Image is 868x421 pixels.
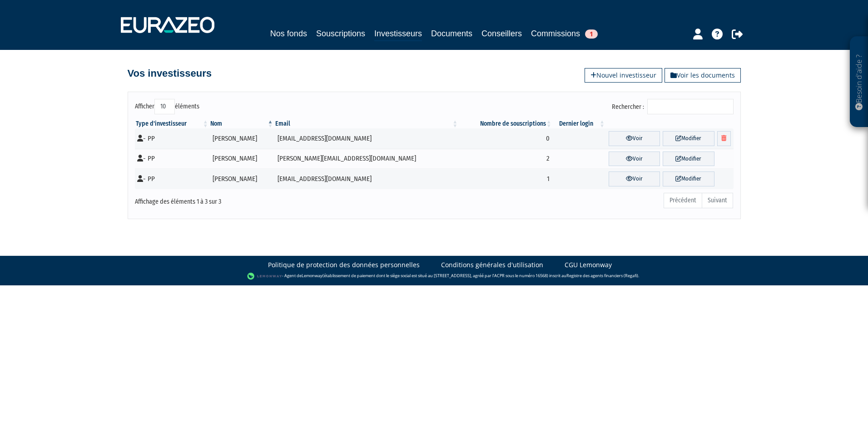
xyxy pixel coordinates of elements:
[209,169,274,189] td: [PERSON_NAME]
[274,128,459,149] td: [EMAIL_ADDRESS][DOMAIN_NAME]
[663,131,714,146] a: Modifier
[121,17,214,33] img: 1732889491-logotype_eurazeo_blanc_rvb.png
[268,260,420,269] a: Politique de protection des données personnelles
[566,273,638,279] a: Registre des agents financiers (Regafi)
[665,68,741,83] a: Voir les documents
[663,152,714,166] a: Modifier
[553,119,606,128] th: Dernier login : activer pour trier la colonne par ordre croissant
[585,29,598,39] span: 1
[612,99,734,114] label: Rechercher :
[459,119,552,128] th: Nombre de souscriptions : activer pour trier la colonne par ordre croissant
[316,27,365,40] a: Souscriptions
[609,152,660,166] a: Voir
[431,27,472,40] a: Documents
[609,131,660,146] a: Voir
[247,272,282,281] img: logo-lemonway.png
[9,272,859,281] div: - Agent de (établissement de paiement dont le siège social est situé au [STREET_ADDRESS], agréé p...
[606,119,733,128] th: &nbsp;
[459,169,552,189] td: 1
[609,171,660,186] a: Voir
[565,260,612,269] a: CGU Lemonway
[135,119,209,128] th: Type d'investisseur : activer pour trier la colonne par ordre croissant
[717,131,731,146] a: Supprimer
[302,273,322,279] a: Lemonway
[459,128,552,149] td: 0
[585,68,662,83] a: Nouvel investisseur
[481,27,522,40] a: Conseillers
[128,68,212,79] h4: Vos investisseurs
[374,27,422,41] a: Investisseurs
[647,99,734,114] input: Rechercher :
[663,171,714,186] a: Modifier
[854,41,864,123] p: Besoin d'aide ?
[135,128,209,149] td: - PP
[531,27,598,40] a: Commissions1
[135,192,377,206] div: Affichage des éléments 1 à 3 sur 3
[154,99,175,114] select: Afficheréléments
[135,99,199,114] label: Afficher éléments
[270,27,307,40] a: Nos fonds
[274,119,459,128] th: Email : activer pour trier la colonne par ordre croissant
[209,149,274,169] td: [PERSON_NAME]
[441,260,543,269] a: Conditions générales d'utilisation
[459,149,552,169] td: 2
[135,149,209,169] td: - PP
[209,119,274,128] th: Nom : activer pour trier la colonne par ordre d&eacute;croissant
[274,169,459,189] td: [EMAIL_ADDRESS][DOMAIN_NAME]
[274,149,459,169] td: [PERSON_NAME][EMAIL_ADDRESS][DOMAIN_NAME]
[209,128,274,149] td: [PERSON_NAME]
[135,169,209,189] td: - PP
